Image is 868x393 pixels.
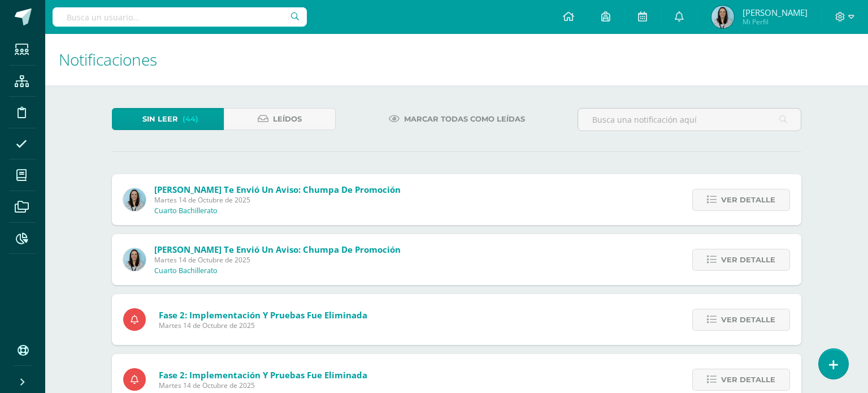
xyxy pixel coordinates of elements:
[123,248,146,271] img: aed16db0a88ebd6752f21681ad1200a1.png
[404,109,525,129] span: Marcar todas como leídas
[743,7,808,18] span: [PERSON_NAME]
[154,266,218,275] p: Cuarto Bachillerato
[721,369,775,390] span: Ver detalle
[273,109,302,129] span: Leídos
[224,108,336,130] a: Leídos
[159,309,367,321] span: Fase 2: Implementación y pruebas fue eliminada
[578,109,801,131] input: Busca una notificación aquí
[59,49,157,70] span: Notificaciones
[711,6,734,28] img: 5a6f75ce900a0f7ea551130e923f78ee.png
[159,369,367,381] span: Fase 2: Implementación y pruebas fue eliminada
[154,206,218,215] p: Cuarto Bachillerato
[721,249,775,270] span: Ver detalle
[721,309,775,330] span: Ver detalle
[743,17,808,27] span: Mi Perfil
[375,108,539,130] a: Marcar todas como leídas
[142,109,178,129] span: Sin leer
[154,184,401,195] span: [PERSON_NAME] te envió un aviso: Chumpa de Promoción
[154,255,401,265] span: Martes 14 de Octubre de 2025
[721,189,775,210] span: Ver detalle
[159,381,367,390] span: Martes 14 de Octubre de 2025
[183,109,198,129] span: (44)
[159,321,367,330] span: Martes 14 de Octubre de 2025
[154,195,401,205] span: Martes 14 de Octubre de 2025
[112,108,224,130] a: Sin leer(44)
[123,188,146,211] img: aed16db0a88ebd6752f21681ad1200a1.png
[53,7,307,27] input: Busca un usuario...
[154,244,401,255] span: [PERSON_NAME] te envió un aviso: Chumpa de Promoción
